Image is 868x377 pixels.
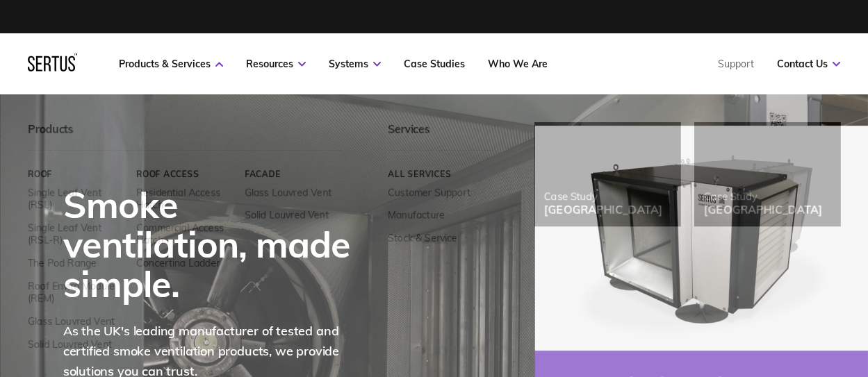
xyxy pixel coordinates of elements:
[246,58,306,70] a: Resources
[544,190,662,203] div: Case Study
[388,209,445,221] a: Manufacture
[488,58,548,70] a: Who We Are
[136,186,234,211] a: Residential Access Hatch
[534,122,680,226] a: Case Study[GEOGRAPHIC_DATA]
[28,280,126,305] a: Roof Enviro Module (REM)
[718,58,754,70] a: Support
[28,122,343,151] div: Products
[694,122,840,226] a: Case Study[GEOGRAPHIC_DATA]
[28,257,97,269] a: The Pod Range
[777,58,840,70] a: Contact Us
[245,186,331,199] a: Glass Louvred Vent
[28,338,112,351] a: Solid Louvred Vent
[388,122,493,151] div: Services
[404,58,465,70] a: Case Studies
[388,186,470,199] a: Customer Support
[136,257,220,269] a: Concertina Ladder
[388,232,457,244] a: Stock & Service
[329,58,381,70] a: Systems
[704,190,822,203] div: Case Study
[544,203,662,217] div: [GEOGRAPHIC_DATA]
[28,186,126,211] a: Single Leaf Vent (RSL)
[28,169,126,179] a: Roof
[136,169,234,179] a: Roof Access
[119,58,223,70] a: Products & Services
[388,169,493,179] a: All services
[245,209,329,221] a: Solid Louvred Vent
[28,221,126,246] a: Single Leaf Vent (RSL-R)
[28,315,115,328] a: Glass Louvred Vent
[136,221,234,246] a: Commercial Access Hatch
[704,203,822,217] div: [GEOGRAPHIC_DATA]
[245,169,343,179] a: Facade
